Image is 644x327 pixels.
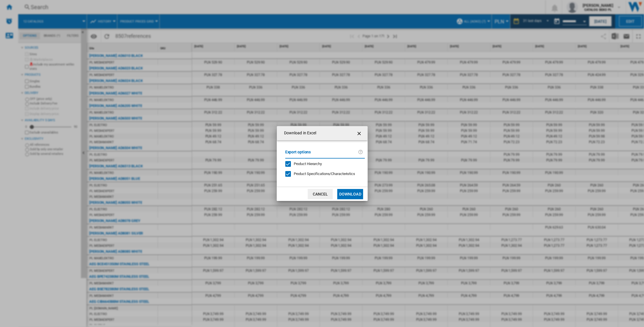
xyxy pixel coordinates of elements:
button: getI18NText('BUTTONS.CLOSE_DIALOG') [354,127,365,139]
button: Cancel [308,189,333,199]
span: Product Specifications/Characteristics [294,172,355,176]
div: Only applies to Category View [294,171,355,176]
button: Download [337,189,363,199]
h4: Download in Excel [281,130,316,136]
span: Product Hierarchy [294,162,322,166]
ng-md-icon: getI18NText('BUTTONS.CLOSE_DIALOG') [356,130,363,137]
label: Export options [285,149,358,159]
md-checkbox: Product Hierarchy [285,161,360,167]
